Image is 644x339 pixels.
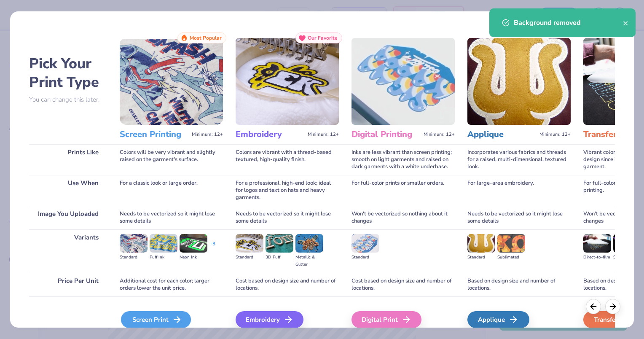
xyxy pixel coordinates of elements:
[180,254,207,261] div: Neon Ink
[236,175,339,206] div: For a professional, high-end look; ideal for logos and text on hats and heavy garments.
[352,206,455,229] div: Won't be vectorized so nothing about it changes
[120,175,223,206] div: For a classic look or large order.
[150,254,177,261] div: Puff Ink
[352,273,455,296] div: Cost based on design size and number of locations.
[29,175,107,206] div: Use When
[29,96,107,103] p: You can change this later.
[29,54,107,91] h2: Pick Your Print Type
[467,206,571,229] div: Needs to be vectorized so it might lose some details
[352,311,421,328] div: Digital Print
[467,129,536,140] h3: Applique
[29,273,107,296] div: Price Per Unit
[467,254,495,261] div: Standard
[236,234,263,253] img: Standard
[120,129,188,140] h3: Screen Printing
[295,254,323,268] div: Metallic & Glitter
[192,132,223,137] span: Minimum: 12+
[514,18,623,28] div: Background removed
[266,234,293,253] img: 3D Puff
[150,234,177,253] img: Puff Ink
[120,38,223,125] img: Screen Printing
[209,240,215,255] div: + 3
[29,229,107,273] div: Variants
[308,132,339,137] span: Minimum: 12+
[539,132,571,137] span: Minimum: 12+
[29,144,107,175] div: Prints Like
[120,206,223,229] div: Needs to be vectorized so it might lose some details
[29,206,107,229] div: Image You Uploaded
[497,254,525,261] div: Sublimated
[352,254,379,261] div: Standard
[467,273,571,296] div: Based on design size and number of locations.
[497,234,525,253] img: Sublimated
[467,144,571,175] div: Incorporates various fabrics and threads for a raised, multi-dimensional, textured look.
[467,175,571,206] div: For large-area embroidery.
[424,132,455,137] span: Minimum: 12+
[352,175,455,206] div: For full-color prints or smaller orders.
[613,234,641,253] img: Supacolor
[121,311,191,328] div: Screen Print
[180,234,207,253] img: Neon Ink
[236,206,339,229] div: Needs to be vectorized so it might lose some details
[236,144,339,175] div: Colors are vibrant with a thread-based textured, high-quality finish.
[308,35,338,41] span: Our Favorite
[583,254,611,261] div: Direct-to-film
[120,234,148,253] img: Standard
[236,254,263,261] div: Standard
[467,234,495,253] img: Standard
[120,144,223,175] div: Colors will be very vibrant and slightly raised on the garment's surface.
[583,234,611,253] img: Direct-to-film
[352,129,420,140] h3: Digital Printing
[190,35,222,41] span: Most Popular
[295,234,323,253] img: Metallic & Glitter
[236,129,304,140] h3: Embroidery
[467,311,529,328] div: Applique
[266,254,293,261] div: 3D Puff
[236,311,303,328] div: Embroidery
[120,254,148,261] div: Standard
[352,144,455,175] div: Inks are less vibrant than screen printing; smooth on light garments and raised on dark garments ...
[352,38,455,125] img: Digital Printing
[352,234,379,253] img: Standard
[467,38,571,125] img: Applique
[120,273,223,296] div: Additional cost for each color; larger orders lower the unit price.
[613,254,641,261] div: Supacolor
[236,38,339,125] img: Embroidery
[236,273,339,296] div: Cost based on design size and number of locations.
[623,18,629,28] button: close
